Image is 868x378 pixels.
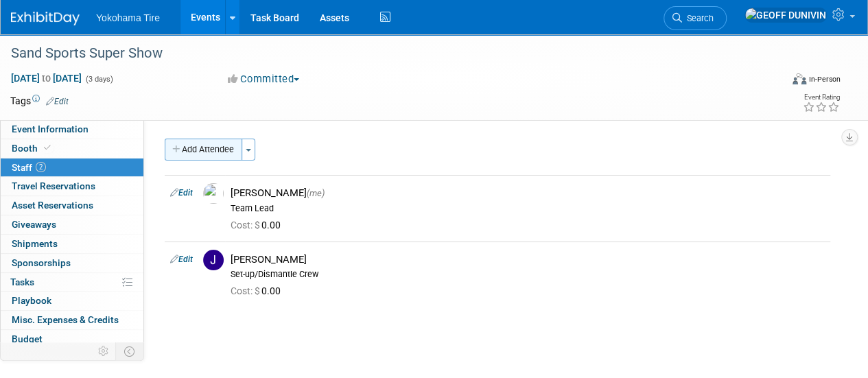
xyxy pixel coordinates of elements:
a: Edit [46,97,69,106]
div: [PERSON_NAME] [231,187,825,200]
span: Giveaways [12,219,56,230]
img: GEOFF DUNIVIN [744,8,827,23]
span: Asset Reservations [12,200,93,211]
i: Booth reservation complete [44,144,51,152]
a: Search [664,6,727,30]
div: [PERSON_NAME] [231,253,825,266]
span: Travel Reservations [12,180,95,191]
div: Event Format [719,71,841,92]
a: Tasks [1,273,143,292]
span: Event Information [12,123,89,134]
span: Sponsorships [12,257,71,268]
a: Budget [1,330,143,349]
span: Playbook [12,295,51,306]
span: Search [682,13,714,23]
div: Set-up/Dismantle Crew [231,269,825,280]
span: Tasks [10,276,34,287]
a: Sponsorships [1,254,143,272]
a: Travel Reservations [1,177,143,196]
a: Shipments [1,235,143,253]
a: Staff2 [1,158,143,177]
div: Sand Sports Super Show [6,41,770,66]
td: Personalize Event Tab Strip [92,342,116,360]
span: (me) [307,188,325,198]
a: Edit [170,255,193,264]
span: 0.00 [231,285,286,296]
span: Budget [12,333,43,344]
img: ExhibitDay [11,12,80,25]
span: 2 [36,162,46,172]
a: Asset Reservations [1,196,143,215]
a: Event Information [1,120,143,139]
span: [DATE] [DATE] [10,72,82,84]
span: Booth [12,143,54,154]
span: Yokohama Tire [96,12,160,23]
span: (3 days) [84,75,113,84]
a: Playbook [1,292,143,310]
td: Tags [10,94,69,108]
span: Cost: $ [231,285,261,296]
span: 0.00 [231,220,286,231]
img: J.jpg [203,250,224,270]
span: to [40,73,53,84]
span: Shipments [12,238,58,249]
button: Committed [223,72,305,86]
div: Team Lead [231,203,825,214]
img: Format-Inperson.png [793,73,806,84]
span: Cost: $ [231,220,261,231]
span: Staff [12,162,46,173]
div: In-Person [808,74,841,84]
a: Misc. Expenses & Credits [1,311,143,329]
a: Giveaways [1,215,143,234]
a: Booth [1,139,143,158]
td: Toggle Event Tabs [116,342,144,360]
a: Edit [170,188,193,198]
button: Add Attendee [165,139,242,161]
span: Misc. Expenses & Credits [12,314,119,325]
div: Event Rating [803,94,840,101]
